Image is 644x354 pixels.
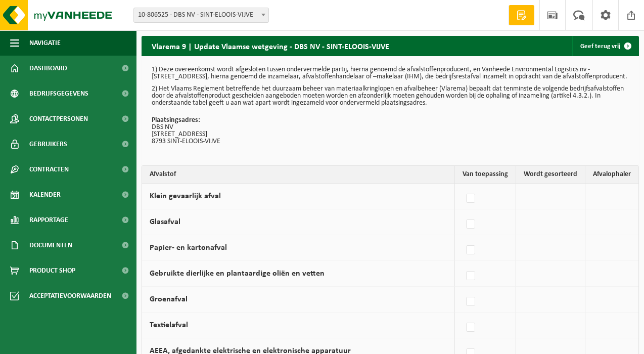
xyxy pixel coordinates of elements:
span: Gebruikers [29,131,67,157]
label: Groenafval [150,295,188,303]
span: Documenten [29,233,72,258]
span: Navigatie [29,30,61,56]
iframe: chat widget [5,332,169,354]
span: 10-806525 - DBS NV - SINT-ELOOIS-VIJVE [134,8,268,22]
p: 1) Deze overeenkomst wordt afgesloten tussen ondervermelde partij, hierna genoemd de afvalstoffen... [152,66,629,80]
span: Contracten [29,157,69,182]
label: Glasafval [150,218,180,226]
span: Dashboard [29,56,67,81]
th: Afvalophaler [585,166,638,184]
label: Papier- en kartonafval [150,244,227,252]
span: Product Shop [29,258,75,283]
label: Klein gevaarlijk afval [150,192,221,200]
th: Van toepassing [455,166,516,184]
label: Textielafval [150,321,188,329]
th: Wordt gesorteerd [516,166,585,184]
label: Gebruikte dierlijke en plantaardige oliën en vetten [150,270,325,278]
span: Kalender [29,182,61,207]
th: Afvalstof [142,166,455,184]
a: Geef terug vrij [572,36,638,56]
p: 2) Het Vlaams Reglement betreffende het duurzaam beheer van materiaalkringlopen en afvalbeheer (V... [152,85,629,107]
span: 10-806525 - DBS NV - SINT-ELOOIS-VIJVE [133,8,269,23]
span: Bedrijfsgegevens [29,81,88,106]
span: Rapportage [29,207,68,233]
p: DBS NV [STREET_ADDRESS] 8793 SINT-ELOOIS-VIJVE [152,117,629,145]
h2: Vlarema 9 | Update Vlaamse wetgeving - DBS NV - SINT-ELOOIS-VIJVE [142,36,399,56]
span: Contactpersonen [29,106,88,131]
strong: Plaatsingsadres: [152,116,200,124]
span: Acceptatievoorwaarden [29,283,111,308]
